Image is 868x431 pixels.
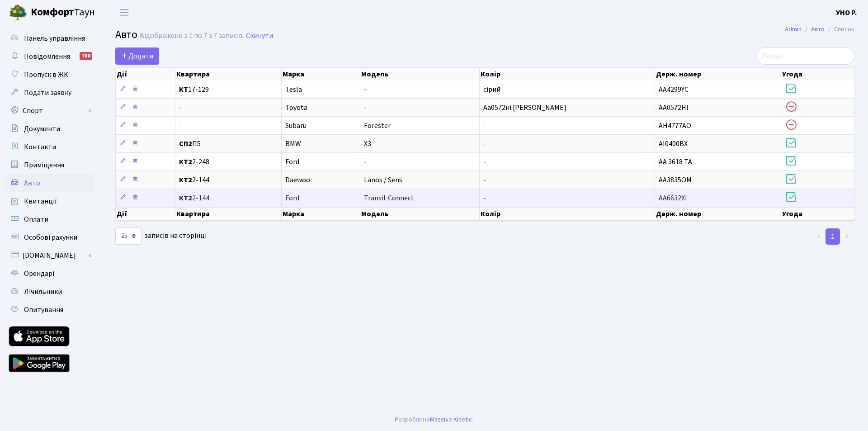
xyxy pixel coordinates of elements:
[24,305,63,315] span: Опитування
[5,192,95,210] a: Квитанції
[31,5,74,19] b: Комфорт
[771,20,868,39] nav: breadcrumb
[24,178,40,188] span: Авто
[364,139,371,149] span: X3
[175,68,282,81] th: Квартира
[5,138,95,156] a: Контакти
[115,227,142,245] select: записів на сторінці
[836,8,857,18] b: УНО Р.
[113,5,136,20] button: Переключити навігацію
[483,175,486,185] span: -
[115,27,137,43] span: Авто
[480,207,656,221] th: Колір
[659,157,692,167] span: АА 3618 ТА
[781,68,854,81] th: Угода
[364,103,367,113] span: -
[5,210,95,228] a: Оплати
[5,156,95,174] a: Приміщення
[659,103,689,113] span: АА0572НІ
[175,207,282,221] th: Квартира
[5,29,95,47] a: Панель управління
[179,104,278,111] span: -
[24,142,56,152] span: Контакти
[826,228,840,245] a: 1
[785,24,802,34] a: Admin
[756,47,854,65] input: Пошук...
[659,121,691,131] span: AH4777AO
[659,85,689,95] span: AA4299YC
[31,5,95,20] span: Таун
[179,140,278,147] span: П5
[179,122,278,129] span: -
[811,24,825,34] a: Авто
[24,52,70,62] span: Повідомлення
[5,47,95,66] a: Повідомлення780
[5,283,95,301] a: Лічильники
[364,157,367,167] span: -
[115,47,159,65] a: Додати
[80,52,92,60] div: 780
[364,85,367,95] span: -
[24,287,62,297] span: Лічильники
[5,228,95,246] a: Особові рахунки
[179,176,278,184] span: 2-144
[483,103,566,113] span: Аа0572ні [PERSON_NAME]
[480,68,656,81] th: Колір
[24,196,57,206] span: Квитанції
[140,32,244,40] div: Відображено з 1 по 7 з 7 записів.
[364,193,414,203] span: Transit Connect
[179,158,278,166] span: 2-248
[285,139,301,149] span: BMW
[395,415,473,425] div: Розроблено .
[483,157,486,167] span: -
[179,193,192,203] b: КТ2
[364,121,391,131] span: Forester
[781,207,854,221] th: Угода
[116,68,175,81] th: Дії
[9,4,27,22] img: logo.png
[24,88,71,98] span: Подати заявку
[179,85,188,95] b: КТ
[483,193,486,203] span: -
[246,32,273,40] a: Скинути
[282,207,360,221] th: Марка
[655,68,781,81] th: Держ. номер
[360,207,480,221] th: Модель
[116,207,175,221] th: Дії
[179,86,278,93] span: 17-129
[24,214,48,224] span: Оплати
[483,121,486,131] span: -
[179,139,192,149] b: СП2
[5,120,95,138] a: Документи
[5,102,95,120] a: Спорт
[659,139,688,149] span: AI0400BX
[285,157,299,167] span: Ford
[364,175,402,185] span: Lanos / Sens
[179,194,278,202] span: 2-144
[24,33,85,43] span: Панель управління
[285,193,299,203] span: Ford
[115,227,207,245] label: записів на сторінці
[179,175,192,185] b: КТ2
[285,103,307,113] span: Toyota
[285,85,302,95] span: Tesla
[659,193,687,203] span: АА6632ХІ
[836,7,857,18] a: УНО Р.
[655,207,781,221] th: Держ. номер
[24,269,54,279] span: Орендарі
[5,246,95,265] a: [DOMAIN_NAME]
[430,415,472,424] a: Massive Kinetic
[483,139,486,149] span: -
[282,68,360,81] th: Марка
[5,174,95,192] a: Авто
[24,160,64,170] span: Приміщення
[285,121,307,131] span: Subaru
[121,51,153,61] span: Додати
[825,24,854,34] li: Список
[179,157,192,167] b: КТ2
[285,175,310,185] span: Daewoo
[5,301,95,319] a: Опитування
[483,85,500,95] span: сірий
[659,175,692,185] span: АА3835ОМ
[5,84,95,102] a: Подати заявку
